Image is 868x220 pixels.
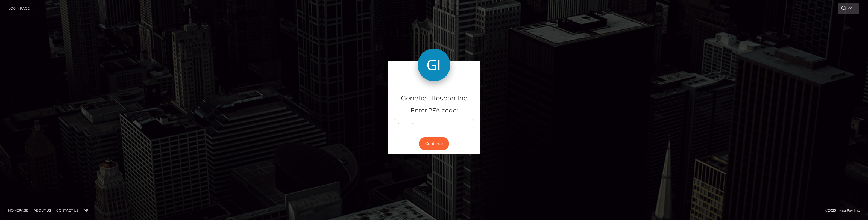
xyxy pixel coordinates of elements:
[6,206,30,215] a: Homepage
[392,106,476,115] h5: Enter 2FA code:
[31,206,53,215] a: About Us
[825,207,864,213] div: © 2025 , MassPay Inc.
[838,3,859,14] a: Login
[81,206,92,215] a: API
[54,206,80,215] a: Contact Us
[419,137,449,150] button: Continue
[8,3,30,14] a: Login Page
[392,94,476,103] h4: Genetic LIfespan Inc
[418,49,450,81] img: Genetic LIfespan Inc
